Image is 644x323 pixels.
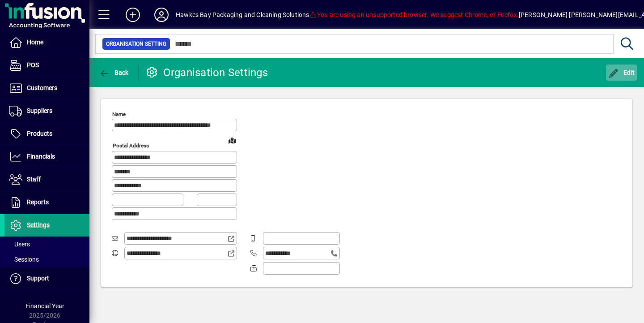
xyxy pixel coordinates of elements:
[4,77,89,99] a: Customers
[27,61,39,69] span: POS
[25,302,64,310] span: Financial Year
[27,84,57,91] span: Customers
[4,146,89,168] a: Financials
[4,168,89,191] a: Staff
[119,7,147,23] button: Add
[176,8,309,22] div: Hawkes Bay Packaging and Cleaning Solutions
[145,65,268,80] div: Organisation Settings
[4,54,89,77] a: POS
[106,39,166,48] span: Organisation Setting
[606,65,637,81] button: Edit
[89,65,139,81] app-page-header-button: Back
[4,31,89,54] a: Home
[27,130,52,137] span: Products
[608,69,635,76] span: Edit
[99,69,129,76] span: Back
[9,241,30,248] span: Users
[4,100,89,122] a: Suppliers
[27,39,43,46] span: Home
[27,107,52,114] span: Suppliers
[309,11,519,18] span: You are using an unsupported browser. We suggest Chrome, or Firefox.
[112,111,126,117] mat-label: Name
[97,65,131,81] button: Back
[27,198,49,206] span: Reports
[225,133,239,147] a: View on map
[4,123,89,145] a: Products
[9,256,39,263] span: Sessions
[4,237,89,252] a: Users
[4,252,89,267] a: Sessions
[4,191,89,214] a: Reports
[27,275,49,282] span: Support
[27,221,50,228] span: Settings
[147,7,176,23] button: Profile
[4,267,89,290] a: Support
[27,176,41,183] span: Staff
[27,153,55,160] span: Financials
